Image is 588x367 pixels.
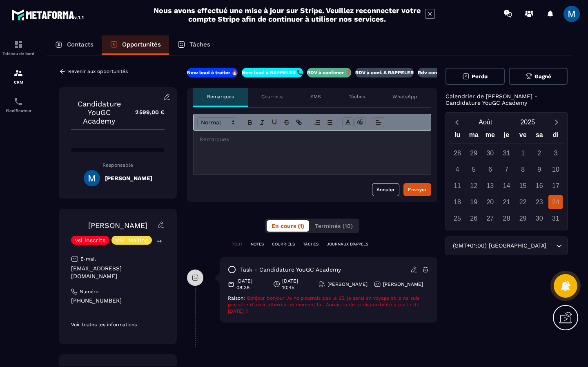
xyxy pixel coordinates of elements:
div: je [498,129,514,144]
a: Opportunités [102,35,169,55]
div: 11 [450,179,465,193]
p: New lead à RAPPELER 📞 [242,69,303,76]
div: 4 [450,162,465,177]
div: Calendar days [449,146,564,226]
p: Revenir aux opportunités [68,69,128,74]
p: Remarques [207,93,234,100]
div: lu [449,129,465,144]
p: RDV à confimer ❓ [307,69,351,76]
p: Opportunités [122,41,161,48]
div: 24 [548,195,563,209]
div: ve [515,129,531,144]
div: 26 [467,211,481,226]
div: 9 [532,162,546,177]
p: E-mail [80,256,96,262]
p: NOTES [251,241,264,247]
p: Rdv confirmé ✅ [418,69,457,76]
button: Envoyer [403,183,431,196]
p: VSL Mailing [116,237,148,243]
div: 30 [483,146,497,160]
p: SMS [310,93,321,100]
div: 6 [483,162,497,177]
div: 10 [548,162,563,177]
div: 16 [532,179,546,193]
p: [PERSON_NAME] [327,281,367,287]
h2: Nous avons effectué une mise à jour sur Stripe. Veuillez reconnecter votre compte Stripe afin de ... [153,6,421,23]
p: 2 599,00 € [127,104,165,120]
button: Gagné [509,68,568,85]
div: di [548,129,564,144]
div: Search for option [445,237,568,255]
div: 5 [467,162,481,177]
p: Numéro [80,288,98,295]
button: Terminés (10) [310,220,358,232]
p: New lead à traiter 🔥 [187,69,238,76]
a: schedulerschedulerPlanificateur [2,91,35,119]
p: +4 [154,237,165,245]
img: formation [13,68,23,78]
div: 21 [499,195,514,209]
div: 8 [516,162,530,177]
button: Open years overlay [507,115,549,129]
span: Bonjour bonjour Je ne pourrais pas le 25, je serai en voyage et je ne suis pas sûre d’avoir atter... [228,295,419,314]
div: 19 [467,195,481,209]
p: Contacts [67,41,94,48]
img: scheduler [13,97,23,106]
p: CRM [2,80,35,84]
div: 28 [450,146,465,160]
a: [PERSON_NAME] [88,221,147,230]
p: [EMAIL_ADDRESS][DOMAIN_NAME] [71,265,165,280]
p: [DATE] 10:45 [282,278,312,291]
p: Responsable [71,162,165,168]
p: TOUT [232,241,243,247]
p: TÂCHES [303,241,318,247]
span: Raison: [228,295,245,301]
img: formation [13,40,23,49]
p: JOURNAUX D'APPELS [327,241,368,247]
button: En cours (1) [267,220,309,232]
p: Voir toutes les informations [71,321,165,328]
div: 20 [483,195,497,209]
div: 13 [483,179,497,193]
p: Courriels [261,93,283,100]
p: [DATE] 08:38 [236,278,267,291]
div: Envoyer [408,186,427,194]
div: 3 [548,146,563,160]
p: Tâches [349,93,365,100]
div: me [482,129,498,144]
button: Annuler [372,183,399,196]
div: 14 [499,179,514,193]
span: Gagné [535,73,551,80]
div: 29 [516,211,530,226]
button: Previous month [449,117,464,128]
div: ma [465,129,482,144]
div: 31 [499,146,514,160]
p: [PHONE_NUMBER] [71,297,165,305]
div: 28 [499,211,514,226]
p: WhatsApp [392,93,417,100]
a: formationformationCRM [2,62,35,91]
p: task - Candidature YouGC Academy [240,266,341,274]
div: 1 [516,146,530,160]
span: En cours (1) [272,223,304,229]
div: 29 [467,146,481,160]
p: COURRIELS [272,241,295,247]
div: 17 [548,179,563,193]
div: 31 [548,211,563,226]
input: Search for option [548,241,554,250]
p: Planificateur [2,108,35,113]
img: logo [11,7,85,22]
div: 22 [516,195,530,209]
button: Perdu [445,68,505,85]
div: sa [531,129,548,144]
div: 27 [483,211,497,226]
a: formationformationTableau de bord [2,33,35,62]
p: Tâches [189,41,210,48]
p: vsl inscrits [75,237,105,243]
p: Calendrier de [PERSON_NAME] - Candidature YouGC Academy [445,93,568,106]
p: RDV à conf. A RAPPELER [355,69,414,76]
p: Candidature YouGC Academy [71,99,127,125]
div: 15 [516,179,530,193]
div: 2 [532,146,546,160]
div: 7 [499,162,514,177]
